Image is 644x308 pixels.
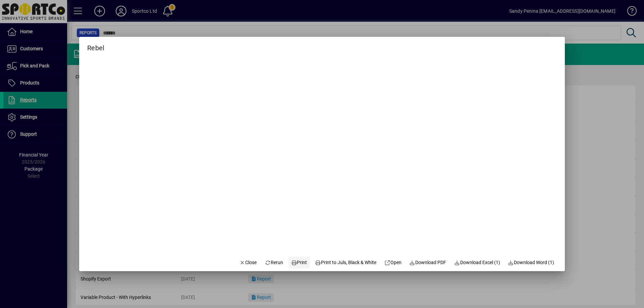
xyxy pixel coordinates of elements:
button: Print to Juls, Black & White [313,256,379,268]
span: Rerun [265,259,283,266]
button: Download Excel (1) [451,256,503,268]
span: Print to Juls, Black & White [315,259,377,266]
span: Download Excel (1) [454,259,500,266]
button: Close [237,256,260,268]
span: Download PDF [410,259,446,266]
span: Print [291,259,307,266]
button: Download Word (1) [505,256,557,268]
span: Open [384,259,401,266]
span: Download Word (1) [508,259,554,266]
button: Print [288,256,310,268]
a: Open [382,256,404,268]
span: Close [239,259,257,266]
h2: Rebel [79,37,112,53]
a: Download PDF [407,256,449,268]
